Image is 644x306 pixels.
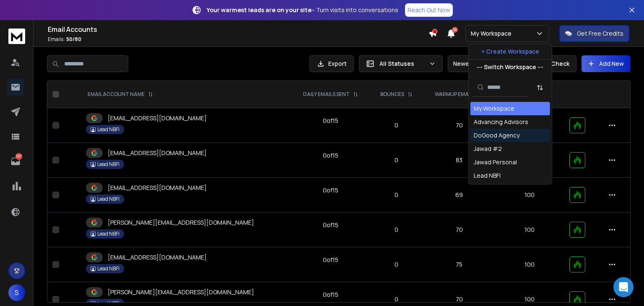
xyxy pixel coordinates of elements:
p: All Statuses [379,60,426,68]
img: logo [8,29,25,44]
td: 100 [495,178,564,213]
p: BOUNCES [380,91,404,98]
strong: Your warmest leads are on your site [207,6,312,14]
p: Get Free Credits [577,29,623,38]
p: [EMAIL_ADDRESS][DOMAIN_NAME] [108,114,207,122]
div: Jawad Personal [474,158,517,166]
p: 0 [375,295,418,303]
p: Lead NBFI [97,231,119,237]
p: Lead NBFI [97,126,119,133]
td: 100 [495,247,564,282]
p: Reach Out Now [408,6,450,14]
div: 0 of 15 [323,186,338,194]
td: 70 [423,213,495,247]
td: 83 [423,143,495,178]
button: S [8,284,25,301]
p: Lead NBFI [97,196,119,202]
p: Emails : [48,36,428,43]
td: 70 [423,108,495,143]
div: 0 of 15 [323,151,338,160]
p: My Workspace [471,29,515,38]
div: 0 of 15 [323,256,338,264]
p: [EMAIL_ADDRESS][DOMAIN_NAME] [108,253,207,262]
button: Sort by Sort A-Z [532,79,548,96]
button: Newest [448,55,502,72]
td: 75 [423,247,495,282]
p: 0 [375,121,418,130]
p: 0 [375,226,418,234]
div: DoGood Agency [474,131,519,140]
p: [EMAIL_ADDRESS][DOMAIN_NAME] [108,184,207,192]
button: Export [309,55,354,72]
p: WARMUP EMAILS [435,91,475,98]
p: [EMAIL_ADDRESS][DOMAIN_NAME] [108,149,207,157]
td: 100 [495,213,564,247]
span: 50 [452,27,458,33]
button: Add New [582,55,631,72]
div: Lead NBFI [474,171,501,180]
p: 137 [16,153,22,160]
p: Lead NBFI [97,265,119,272]
p: DAILY EMAILS SENT [303,91,350,98]
p: 0 [375,191,418,199]
a: Reach Out Now [405,3,453,17]
div: EMAIL ACCOUNT NAME [88,91,153,98]
div: Open Intercom Messenger [613,277,634,297]
p: – Turn visits into conversations [207,6,398,14]
p: 0 [375,260,418,269]
p: [PERSON_NAME][EMAIL_ADDRESS][DOMAIN_NAME] [108,288,254,296]
button: Get Free Credits [559,25,629,42]
td: 69 [423,178,495,213]
a: 137 [7,153,24,170]
span: 50 / 80 [66,36,81,43]
p: [PERSON_NAME][EMAIL_ADDRESS][DOMAIN_NAME] [108,218,254,227]
div: 0 of 15 [323,117,338,125]
div: My Workspace [474,104,514,113]
div: Jawad #2 [474,145,502,153]
h1: Email Accounts [48,24,428,34]
div: 0 of 15 [323,290,338,299]
div: Advancing Advisors [474,118,528,126]
p: --- Switch Workspace --- [477,63,543,71]
button: + Create Workspace [469,44,552,59]
p: + Create Workspace [481,47,539,56]
p: 0 [375,156,418,164]
div: 0 of 15 [323,221,338,229]
p: Lead NBFI [97,161,119,168]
